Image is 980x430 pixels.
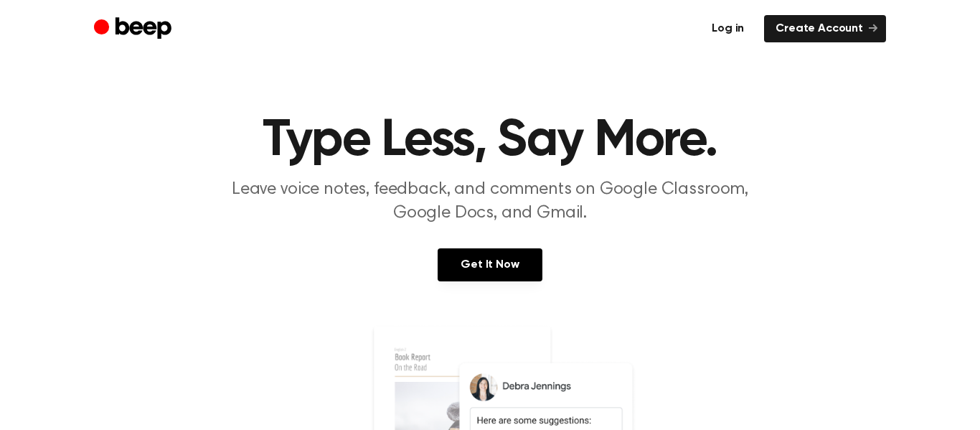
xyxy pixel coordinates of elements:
p: Leave voice notes, feedback, and comments on Google Classroom, Google Docs, and Gmail. [215,178,765,225]
a: Get It Now [438,248,542,281]
a: Beep [94,15,175,43]
a: Create Account [764,15,886,42]
h1: Type Less, Say More. [123,115,857,167]
a: Log in [700,15,755,42]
